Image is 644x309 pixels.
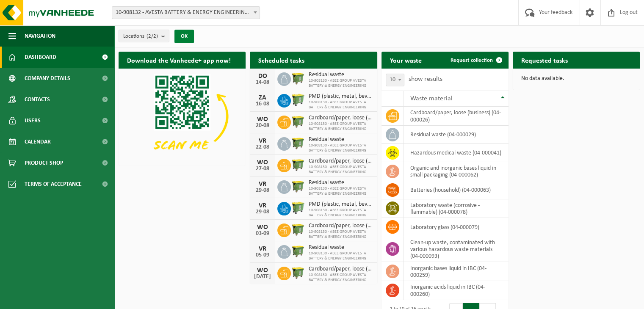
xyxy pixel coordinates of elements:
[410,95,453,102] font: Waste material
[259,181,266,188] font: VR
[390,58,422,64] font: Your waste
[259,202,266,209] font: VR
[258,73,267,80] font: DO
[539,9,572,16] font: Your feedback
[254,273,271,280] font: [DATE]
[256,230,269,237] font: 03-09
[127,58,231,64] font: Download the Vanheede+ app now!
[410,202,480,215] font: laboratory waste (corrosive - flammable) (04-000078)
[256,187,269,193] font: 29-08
[410,165,496,178] font: organic and inorganic bases liquid in small packaging (04-000062)
[146,33,158,39] font: (2/2)
[256,79,269,86] font: 14-08
[25,139,51,145] font: Calendar
[25,54,56,61] font: Dashboard
[256,101,269,107] font: 16-08
[25,33,55,39] font: Navigation
[309,223,389,229] font: Cardboard/paper, loose (business)
[291,136,305,150] img: WB-1100-HPE-GN-51
[309,158,389,164] font: Cardboard/paper, loose (business)
[256,252,269,258] font: 05-09
[256,122,269,129] font: 20-08
[309,179,344,186] font: Residual waste
[25,118,41,124] font: Users
[390,77,395,83] font: 10
[25,181,82,188] font: Terms of acceptance
[309,165,366,174] font: 10-908130 - ABEE GROUP AVESTA BATTERY & ENERGY ENGINEERING
[309,143,366,153] font: 10-908130 - ABEE GROUP AVESTA BATTERY & ENERGY ENGINEERING
[112,7,260,19] span: 10-908132 - AVESTA BATTERY & ENERGY ENGINEERING - DIEGEM
[521,58,568,64] font: Requested tasks
[410,239,495,259] font: clean-up waste, contaminated with various hazardous waste materials (04-000093)
[309,208,366,218] font: 10-908130 - ABEE GROUP AVESTA BATTERY & ENERGY ENGINEERING
[112,6,260,19] span: 10-908132 - AVESTA BATTERY & ENERGY ENGINEERING - DIEGEM
[309,266,389,272] font: Cardboard/paper, loose (business)
[309,201,432,207] font: PMD (plastic, metal, beverage cartons) (companies)
[291,265,305,280] img: WB-1100-HPE-GN-51
[25,160,63,166] font: Product Shop
[259,246,266,252] font: VR
[309,115,389,121] font: Cardboard/paper, loose (business)
[309,72,344,78] font: Residual waste
[309,78,366,88] font: 10-908130 - ABEE GROUP AVESTA BATTERY & ENERGY ENGINEERING
[256,144,269,150] font: 22-08
[291,244,305,258] img: WB-1100-HPE-GN-51
[259,94,266,101] font: ZA
[410,150,501,156] font: hazardous medical waste (04-000041)
[309,229,366,239] font: 10-908130 - ABEE GROUP AVESTA BATTERY & ENERGY ENGINEERING
[291,71,305,86] img: WB-1100-HPE-GN-51
[620,9,638,16] font: Log out
[257,267,268,274] font: WO
[309,273,366,282] font: 10-908130 - ABEE GROUP AVESTA BATTERY & ENERGY ENGINEERING
[309,244,344,251] font: Residual waste
[257,224,268,231] font: WO
[410,265,486,278] font: inorganic bases liquid in IBC (04-000259)
[291,222,305,237] img: WB-1100-HPE-GN-51
[257,159,268,166] font: WO
[116,9,273,16] font: 10-908132 - AVESTA BATTERY & ENERGY ENGINEERING - DIEGEM
[119,69,246,164] img: Download the VHEPlus App
[309,121,366,131] font: 10-908130 - ABEE GROUP AVESTA BATTERY & ENERGY ENGINEERING
[521,75,564,82] font: No data available.
[410,284,485,297] font: inorganic acids liquid in IBC (04-000260)
[25,75,70,82] font: Company details
[309,93,432,99] font: PMD (plastic, metal, beverage cartons) (companies)
[291,201,305,215] img: WB-0660-HPE-GN-51
[291,93,305,107] img: WB-0660-HPE-GN-51
[256,166,269,172] font: 27-08
[309,136,344,143] font: Residual waste
[410,132,476,138] font: residual waste (04-000029)
[174,30,194,43] button: OK
[259,138,266,144] font: VR
[386,74,404,86] span: 10
[309,100,366,110] font: 10-908130 - ABEE GROUP AVESTA BATTERY & ENERGY ENGINEERING
[181,33,188,39] font: OK
[410,110,501,123] font: cardboard/paper, loose (business) (04-000026)
[410,224,479,231] font: laboratory glass (04-000079)
[309,251,366,261] font: 10-908130 - ABEE GROUP AVESTA BATTERY & ENERGY ENGINEERING
[386,74,404,86] span: 10
[256,209,269,215] font: 29-08
[25,97,50,103] font: Contacts
[309,186,366,196] font: 10-908130 - ABEE GROUP AVESTA BATTERY & ENERGY ENGINEERING
[409,76,442,83] font: show results
[258,58,304,64] font: Scheduled tasks
[123,33,144,39] font: Locations
[410,187,491,193] font: batteries (household) (04-000063)
[291,179,305,193] img: WB-1100-HPE-GN-51
[444,52,508,69] a: Request collection
[119,30,169,42] button: Locations(2/2)
[451,58,493,63] font: Request collection
[291,157,305,172] img: WB-1100-HPE-GN-51
[291,114,305,129] img: WB-1100-HPE-GN-51
[257,116,268,123] font: WO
